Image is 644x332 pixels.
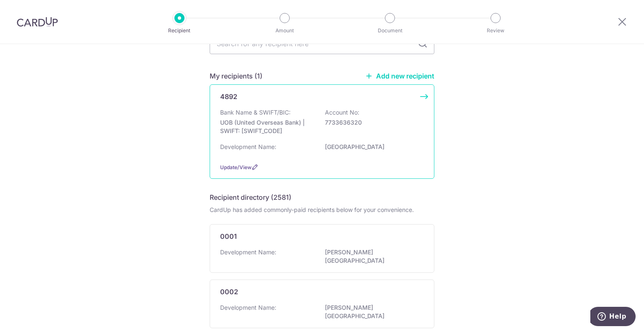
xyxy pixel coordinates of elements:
p: Recipient [148,26,210,35]
p: 0001 [220,231,237,241]
p: [PERSON_NAME][GEOGRAPHIC_DATA] [325,303,419,320]
p: 7733636320 [325,118,419,127]
p: Review [465,26,527,35]
p: Account No: [325,108,359,117]
a: Update/View [220,164,252,170]
p: Document [359,26,421,35]
img: CardUp [17,17,58,27]
a: Add new recipient [365,72,434,80]
div: CardUp has added commonly-paid recipients below for your convenience. [210,206,434,214]
p: Bank Name & SWIFT/BIC: [220,108,291,117]
p: Development Name: [220,248,276,256]
iframe: Opens a widget where you can find more information [590,307,636,328]
p: UOB (United Overseas Bank) | SWIFT: [SWIFT_CODE] [220,118,314,135]
p: Amount [254,26,316,35]
p: 0002 [220,287,238,297]
h5: My recipients (1) [210,71,262,81]
p: 4892 [220,91,237,102]
p: Development Name: [220,143,276,151]
p: [PERSON_NAME][GEOGRAPHIC_DATA] [325,248,419,265]
p: [GEOGRAPHIC_DATA] [325,143,419,151]
h5: Recipient directory (2581) [210,192,291,202]
p: Development Name: [220,303,276,312]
